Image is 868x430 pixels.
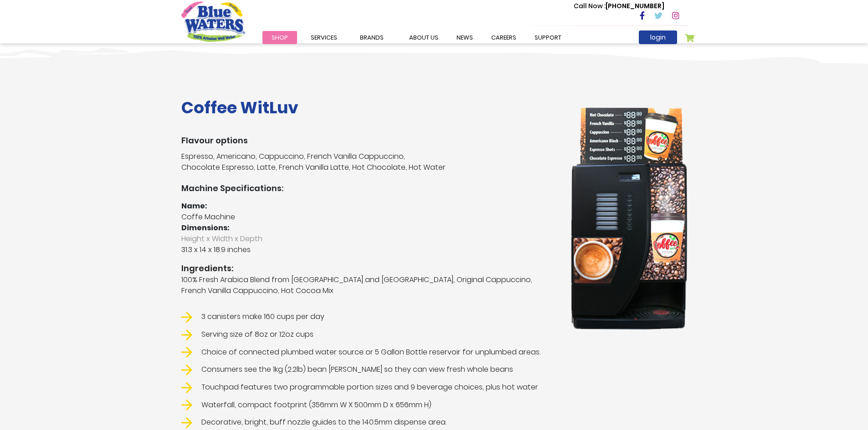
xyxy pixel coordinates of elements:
[181,329,557,340] li: Serving size of 8oz or 12oz cups
[181,347,557,358] li: Choice of connected plumbed water source or 5 Gallon Bottle reservoir for unplumbed areas.
[574,1,664,11] p: [PHONE_NUMBER]
[639,30,677,44] a: login
[181,417,557,428] li: Decorative, bright, buff nozzle guides to the 140.5mm dispense area.
[181,1,245,41] a: store logo
[360,33,384,42] span: Brands
[181,151,557,173] p: Espresso, Americano, Cappuccino, French Vanilla Cappuccino, Chocolate Espresso, Latte, French Van...
[181,400,557,411] li: Waterfall, compact footprint (356mm W X 500mm D x 656mm H)
[181,274,557,296] p: 100% Fresh Arabica Blend from [GEOGRAPHIC_DATA] and [GEOGRAPHIC_DATA], Original Cappuccino, Frenc...
[181,98,557,117] h1: Coffee WitLuv
[181,382,557,393] li: Touchpad features two programmable portion sizes and 9 beverage choices, plus hot water
[181,233,557,244] span: Height x Width x Depth
[181,364,557,375] li: Consumers see the 1kg (2.2lb) bean [PERSON_NAME] so they can view fresh whole beans
[272,33,288,42] span: Shop
[181,233,557,255] p: 31.3 x 14 x 18.9 inches
[311,33,337,42] span: Services
[181,136,557,146] h3: Flavour options
[181,212,557,223] p: Coffe Machine
[181,183,557,193] h3: Machine Specifications:
[181,311,557,323] li: 3 canisters make 160 cups per day
[574,1,606,10] span: Call Now :
[447,31,482,44] a: News
[400,31,447,44] a: about us
[181,262,557,274] strong: Ingredients:
[181,201,207,211] strong: Name:
[525,31,570,44] a: support
[181,223,230,233] strong: Dimensions:
[482,31,525,44] a: careers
